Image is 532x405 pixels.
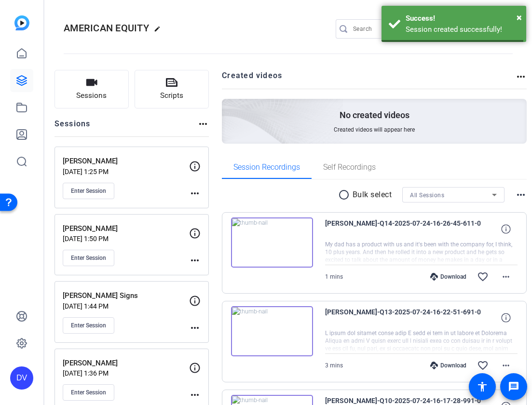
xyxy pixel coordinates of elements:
[500,271,512,283] mat-icon: more_horiz
[477,381,488,392] mat-icon: accessibility
[406,13,519,24] div: Success!
[63,302,189,310] p: [DATE] 1:44 PM
[500,360,512,371] mat-icon: more_horiz
[63,223,195,234] p: [PERSON_NAME]
[63,156,195,167] p: [PERSON_NAME]
[63,369,189,377] p: [DATE] 1:36 PM
[71,389,106,396] span: Enter Session
[55,118,91,136] h2: Sessions
[63,235,189,243] p: [DATE] 1:50 PM
[189,389,201,401] mat-icon: more_horiz
[325,362,343,369] span: 3 mins
[515,71,527,82] mat-icon: more_horiz
[14,15,29,30] img: blue-gradient.svg
[76,90,107,101] span: Sessions
[63,358,195,369] p: [PERSON_NAME]
[425,273,471,281] div: Download
[154,26,165,37] mat-icon: edit
[406,24,519,35] div: Session created successfully!
[477,360,489,371] mat-icon: favorite_border
[517,10,522,25] button: Close
[477,271,489,283] mat-icon: favorite_border
[63,168,189,175] p: [DATE] 1:25 PM
[508,381,519,392] mat-icon: message
[353,23,440,35] input: Search
[64,22,149,34] span: AMERICAN EQUITY
[517,12,522,23] span: ×
[425,362,471,369] div: Download
[515,189,527,201] mat-icon: more_horiz
[71,322,106,329] span: Enter Session
[63,290,195,301] p: [PERSON_NAME] Signs
[10,366,33,390] div: DV
[71,254,106,262] span: Enter Session
[71,187,106,195] span: Enter Session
